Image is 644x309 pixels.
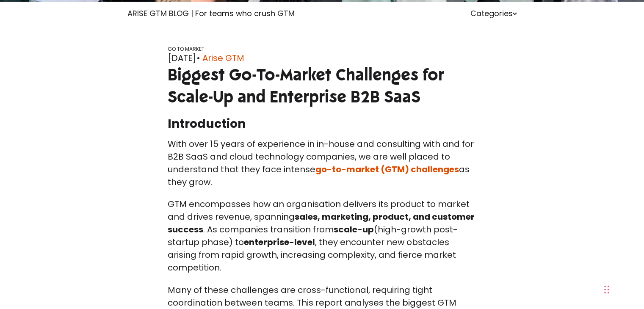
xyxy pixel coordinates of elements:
h2: Introduction [168,116,477,132]
iframe: Chat Widget [602,268,644,309]
span: • [196,52,200,64]
span: With over 15 years of experience in in-house and consulting with and for B2B SaaS and cloud techn... [168,138,474,175]
a: Arise GTM [202,52,244,64]
a: ARISE GTM BLOG | For teams who crush GTM [127,8,295,19]
a: GO TO MARKET [168,45,205,52]
span: Biggest Go-To-Market Challenges for Scale-Up and Enterprise B2B SaaS [168,64,444,107]
p: GTM encompasses how an organisation delivers its product to market and drives revenue, spanning .... [168,198,477,274]
a: go-to-market (GTM) challenges [315,163,459,175]
a: Categories [470,8,517,19]
strong: sales, marketing, product, and customer success [168,211,475,235]
strong: enterprise-level [244,236,315,248]
div: Drag [604,277,609,302]
div: [DATE] [168,52,477,64]
strong: scale-up [334,223,374,235]
span: as they grow. [168,163,470,188]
